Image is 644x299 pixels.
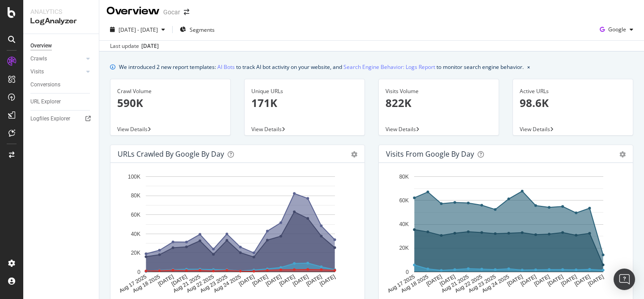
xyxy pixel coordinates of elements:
[608,26,626,33] span: Google
[454,273,483,294] text: Aug 22 2025
[30,67,84,77] a: Visits
[386,87,492,95] div: Visits Volume
[117,87,224,95] div: Crawl Volume
[400,273,429,294] text: Aug 18 2025
[128,174,140,180] text: 100K
[547,273,564,287] text: [DATE]
[406,269,409,275] text: 0
[131,231,140,237] text: 40K
[425,273,443,287] text: [DATE]
[119,26,158,34] span: [DATE] - [DATE]
[520,125,550,133] span: View Details
[172,273,202,294] text: Aug 21 2025
[106,4,160,19] div: Overview
[305,273,323,287] text: [DATE]
[131,250,140,256] text: 20K
[386,170,623,295] svg: A chart.
[278,273,296,287] text: [DATE]
[251,125,282,133] span: View Details
[587,273,605,287] text: [DATE]
[30,80,93,90] a: Conversions
[157,273,175,287] text: [DATE]
[118,273,148,294] text: Aug 17 2025
[131,273,161,294] text: Aug 18 2025
[619,151,626,158] div: gear
[439,273,457,287] text: [DATE]
[520,273,538,287] text: [DATE]
[520,87,626,95] div: Active URLs
[525,60,532,73] button: close banner
[265,273,283,287] text: [DATE]
[212,273,242,294] text: Aug 24 2025
[30,41,52,51] div: Overview
[238,273,256,287] text: [DATE]
[386,149,474,158] div: Visits from Google by day
[596,22,637,37] button: Google
[186,273,215,294] text: Aug 22 2025
[30,97,93,107] a: URL Explorer
[119,62,524,72] div: We introduced 2 new report templates: to track AI bot activity on your website, and to monitor se...
[217,62,235,72] a: AI Bots
[106,22,169,37] button: [DATE] - [DATE]
[30,80,60,90] div: Conversions
[399,245,409,252] text: 20K
[199,273,229,294] text: Aug 23 2025
[614,269,635,290] div: Open Intercom Messenger
[117,95,224,111] p: 590K
[131,212,140,218] text: 60K
[184,9,189,15] div: arrow-right-arrow-left
[386,273,416,294] text: Aug 17 2025
[118,170,354,295] svg: A chart.
[131,193,140,199] text: 80K
[386,95,492,111] p: 822K
[560,273,578,287] text: [DATE]
[481,273,510,294] text: Aug 24 2025
[573,273,591,287] text: [DATE]
[30,41,93,51] a: Overview
[30,54,47,64] div: Crawls
[520,95,626,111] p: 98.6K
[176,22,218,37] button: Segments
[118,149,224,158] div: URLs Crawled by Google by day
[343,62,435,72] a: Search Engine Behavior: Logs Report
[30,97,61,107] div: URL Explorer
[137,269,140,275] text: 0
[399,197,409,204] text: 60K
[399,174,409,180] text: 80K
[30,7,92,16] div: Analytics
[351,151,357,158] div: gear
[30,16,92,26] div: LogAnalyzer
[506,273,524,287] text: [DATE]
[30,114,70,124] div: Logfiles Explorer
[251,95,358,111] p: 171K
[251,87,358,95] div: Unique URLs
[30,54,84,64] a: Crawls
[386,125,416,133] span: View Details
[190,26,215,34] span: Segments
[292,273,309,287] text: [DATE]
[110,62,633,72] div: info banner
[251,273,269,287] text: [DATE]
[533,273,551,287] text: [DATE]
[110,42,159,50] div: Last update
[163,8,180,17] div: Gocar
[170,273,188,287] text: [DATE]
[141,42,159,50] div: [DATE]
[318,273,336,287] text: [DATE]
[117,125,148,133] span: View Details
[30,114,93,124] a: Logfiles Explorer
[399,221,409,227] text: 40K
[30,67,44,77] div: Visits
[467,273,497,294] text: Aug 23 2025
[441,273,470,294] text: Aug 21 2025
